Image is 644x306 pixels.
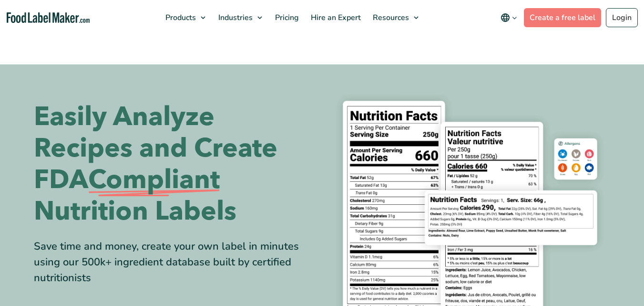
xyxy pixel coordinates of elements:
span: Pricing [272,12,300,23]
span: Compliant [88,164,220,196]
a: Create a free label [524,8,601,27]
span: Hire an Expert [308,12,362,23]
span: Industries [215,12,254,23]
a: Login [606,8,638,27]
div: Save time and money, create your own label in minutes using our 500k+ ingredient database built b... [34,239,315,286]
h1: Easily Analyze Recipes and Create FDA Nutrition Labels [34,101,315,227]
span: Resources [370,12,410,23]
span: Products [163,12,197,23]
